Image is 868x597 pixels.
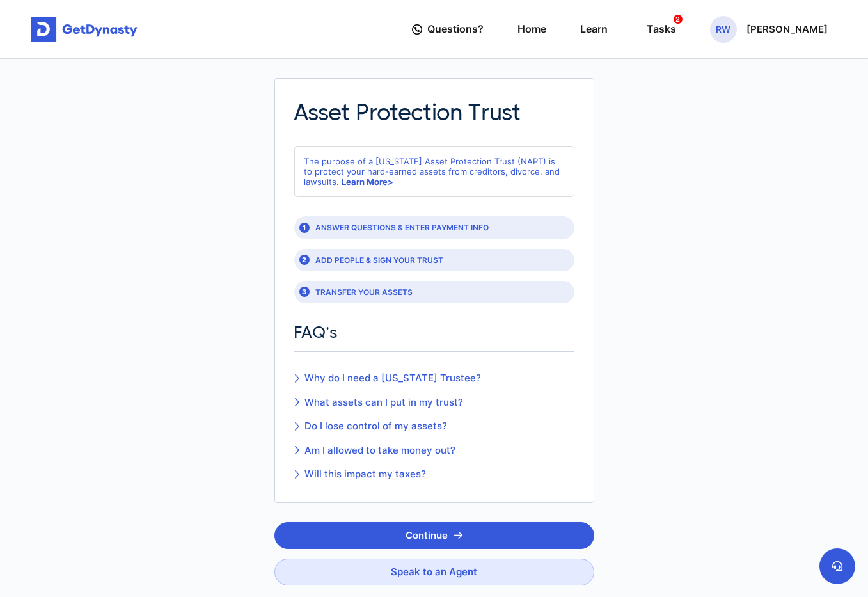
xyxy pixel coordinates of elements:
[710,16,737,43] span: RW
[580,11,608,47] a: Learn
[304,156,564,187] p: The purpose of a [US_STATE] Asset Protection Trust (NAPT) is to protect your hard-earned assets f...
[274,522,594,549] button: Continue
[412,11,484,47] a: Questions?
[294,216,574,239] div: ANSWER QUESTIONS & ENTER PAYMENT INFO
[517,11,546,47] a: Home
[294,419,482,434] a: Do I lose control of my assets?
[299,287,310,297] div: 3
[294,395,482,410] a: What assets can I put in my trust?
[294,443,482,458] a: Am I allowed to take money out?
[299,255,310,265] div: 2
[294,322,338,342] span: FAQ’s
[274,559,594,585] a: Speak to an Agent
[674,15,683,24] span: 2
[642,11,676,47] a: Tasks2
[294,467,482,482] a: Will this impact my taxes?
[427,17,484,41] span: Questions?
[299,223,310,233] div: 1
[294,281,574,303] div: TRANSFER YOUR ASSETS
[342,177,394,187] a: Learn More>
[294,371,482,386] a: Why do I need a [US_STATE] Trustee?
[746,24,828,35] p: [PERSON_NAME]
[294,249,574,271] div: ADD PEOPLE & SIGN YOUR TRUST
[710,16,828,43] button: RW[PERSON_NAME]
[31,17,138,42] img: Get started for free with Dynasty Trust Company
[294,99,574,127] h2: Asset Protection Trust
[647,17,676,41] div: Tasks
